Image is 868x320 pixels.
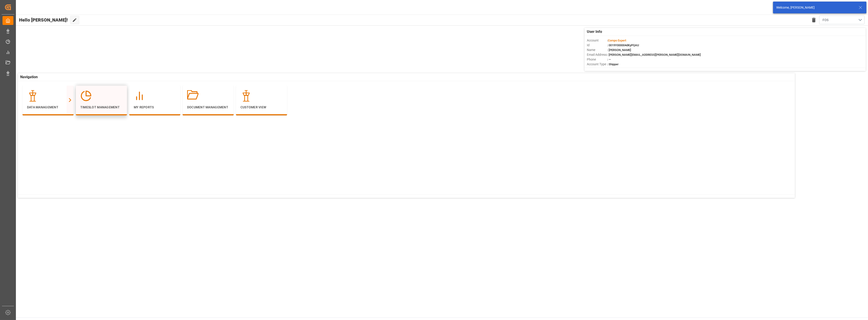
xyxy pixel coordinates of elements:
div: Welcome, [PERSON_NAME] [776,5,854,10]
span: Navigation [20,74,38,80]
span: Id [587,43,607,48]
span: Name [587,48,607,52]
p: My Reports [134,105,176,110]
span: Email Address [587,52,607,57]
p: Timeslot Management [80,105,122,110]
p: Customer View [241,105,283,110]
span: Hello [PERSON_NAME]! [19,16,68,24]
span: : 0019Y000004dKyPQAU [607,44,639,47]
span: FOS [823,18,828,22]
span: Account Type [587,62,607,67]
span: : — [607,58,611,61]
span: User Info [587,29,602,34]
p: Data Management [27,105,69,110]
span: : [607,39,626,42]
span: Account [587,38,607,43]
span: Phone [587,57,607,62]
p: Document Management [187,105,229,110]
span: Compo Expert [608,39,626,42]
span: : [PERSON_NAME] [607,48,631,52]
span: : Shipper [607,63,619,66]
span: : [PERSON_NAME][EMAIL_ADDRESS][PERSON_NAME][DOMAIN_NAME] [607,53,701,56]
button: open menu [819,16,865,24]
